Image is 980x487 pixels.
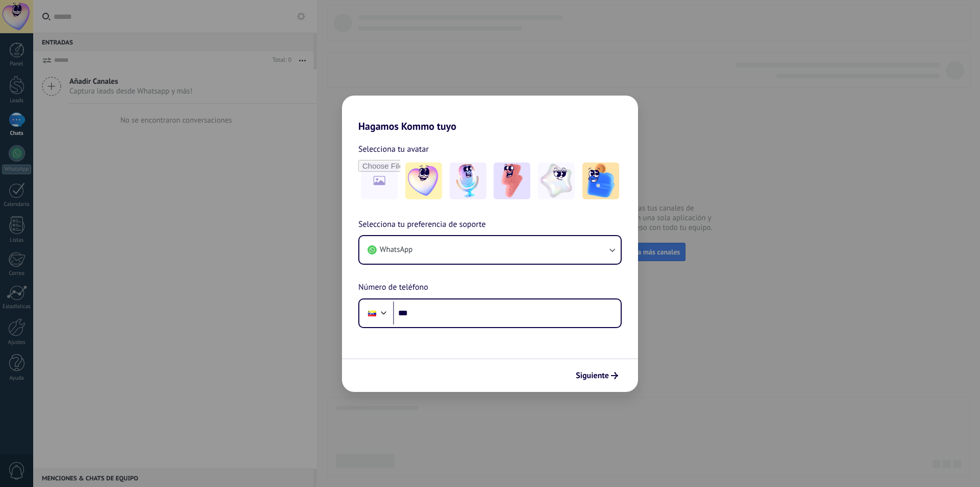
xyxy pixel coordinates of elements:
[571,367,623,384] button: Siguiente
[342,96,638,132] h2: Hagamos Kommo tuyo
[405,163,442,199] img: -1.jpeg
[576,372,609,379] span: Siguiente
[358,281,428,294] span: Número de teléfono
[359,236,621,264] button: WhatsApp
[380,245,412,255] span: WhatsApp
[494,163,530,199] img: -3.jpeg
[362,303,382,324] div: Venezuela: + 58
[358,143,429,156] span: Selecciona tu avatar
[450,163,486,199] img: -2.jpeg
[538,163,575,199] img: -4.jpeg
[358,218,486,231] span: Selecciona tu preferencia de soporte
[582,163,619,199] img: -5.jpeg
